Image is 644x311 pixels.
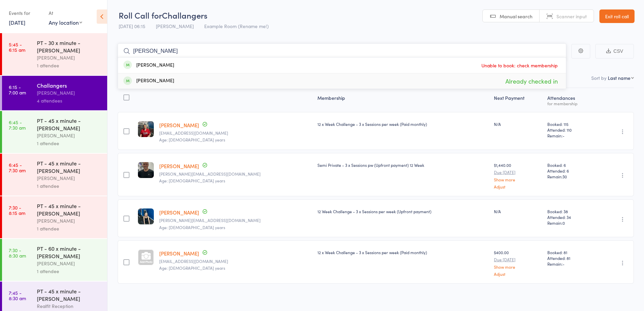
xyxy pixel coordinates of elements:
[563,261,565,267] span: -
[547,261,594,267] span: Remain:
[494,272,542,276] a: Adjust
[9,247,26,258] time: 7:30 - 8:30 am
[494,184,542,189] a: Adjust
[204,23,269,29] span: Example Room (Rename me!)
[547,174,594,179] span: Remain:
[2,239,107,281] a: 7:30 -8:30 amPT - 60 x minute - [PERSON_NAME][PERSON_NAME]1 attendee
[9,119,26,130] time: 6:45 - 7:30 am
[599,9,635,23] a: Exit roll call
[37,159,101,174] div: PT - 45 x minute - [PERSON_NAME]
[159,121,199,129] a: [PERSON_NAME]
[547,127,594,133] span: Attended: 110
[159,162,199,170] a: [PERSON_NAME]
[494,121,542,127] div: N/A
[37,39,101,54] div: PT - 30 x minute - [PERSON_NAME]
[118,43,566,59] input: Search by name
[491,91,545,109] div: Next Payment
[159,224,225,230] span: Age: [DEMOGRAPHIC_DATA] years
[547,208,594,214] span: Booked: 38
[37,139,101,147] div: 1 attendee
[159,172,312,176] small: paul@pwjbuilding.com
[138,208,154,224] img: image1697437034.png
[159,265,225,271] span: Age: [DEMOGRAPHIC_DATA] years
[37,132,101,139] div: [PERSON_NAME]
[494,208,542,214] div: N/A
[138,121,154,137] img: image1695681829.png
[37,217,101,225] div: [PERSON_NAME]
[37,117,101,132] div: PT - 45 x minute - [PERSON_NAME]
[159,131,312,135] small: flynnneo@outlook.com
[317,249,489,255] div: 12 x Week Challenge - 3 x Sessions per week (Paid monthly)
[37,302,101,310] div: Realfit Reception
[494,249,542,276] div: $400.00
[494,257,542,262] small: Due [DATE]
[480,60,559,70] span: Unable to book: check membership
[563,133,565,138] span: -
[547,255,594,261] span: Attended: 81
[9,19,25,26] a: [DATE]
[9,162,26,173] time: 6:45 - 7:30 am
[2,111,107,153] a: 6:45 -7:30 amPT - 45 x minute - [PERSON_NAME][PERSON_NAME]1 attendee
[494,170,542,175] small: Due [DATE]
[37,287,101,302] div: PT - 45 x minute - [PERSON_NAME]
[37,97,101,105] div: 4 attendees
[2,76,107,110] a: 6:15 -7:00 amChallangers[PERSON_NAME]4 attendees
[37,225,101,232] div: 1 attendee
[563,174,567,179] span: 30
[37,174,101,182] div: [PERSON_NAME]
[159,209,199,216] a: [PERSON_NAME]
[317,208,489,214] div: 12 Week Challenge - 3 x Sessions per week (Upfront payment)
[49,19,82,26] div: Any location
[500,13,532,20] span: Manual search
[547,162,594,168] span: Booked: 6
[159,250,199,257] a: [PERSON_NAME]
[49,7,82,19] div: At
[162,9,208,21] span: Challangers
[37,267,101,275] div: 1 attendee
[563,220,565,226] span: 0
[123,77,174,85] div: [PERSON_NAME]
[37,89,101,97] div: [PERSON_NAME]
[119,23,145,29] span: [DATE] 06:15
[2,154,107,196] a: 6:45 -7:30 amPT - 45 x minute - [PERSON_NAME][PERSON_NAME]1 attendee
[547,133,594,138] span: Remain:
[37,202,101,217] div: PT - 45 x minute - [PERSON_NAME]
[138,162,154,178] img: image1695681626.png
[2,196,107,238] a: 7:30 -8:15 amPT - 45 x minute - [PERSON_NAME][PERSON_NAME]1 attendee
[159,259,312,264] small: ward_mark@me.com
[37,245,101,260] div: PT - 60 x minute - [PERSON_NAME]
[37,62,101,69] div: 1 attendee
[156,23,194,29] span: [PERSON_NAME]
[545,91,597,109] div: Atten­dances
[547,249,594,255] span: Booked: 81
[595,44,634,59] button: CSV
[494,177,542,182] a: Show more
[9,84,26,95] time: 6:15 - 7:00 am
[494,162,542,189] div: $1,440.00
[547,214,594,220] span: Attended: 34
[591,74,606,81] label: Sort by
[9,42,25,52] time: 5:45 - 6:15 am
[159,218,312,223] small: kylie.omarjee@gmail.com
[315,91,492,109] div: Membership
[494,265,542,269] a: Show more
[37,54,101,62] div: [PERSON_NAME]
[2,33,107,75] a: 5:45 -6:15 amPT - 30 x minute - [PERSON_NAME][PERSON_NAME]1 attendee
[123,62,174,69] div: [PERSON_NAME]
[317,162,489,168] div: Semi Private - 3 x Sessions pw (Upfront payment) 12 Week
[9,290,26,301] time: 7:45 - 8:30 am
[547,121,594,127] span: Booked: 115
[504,75,559,87] span: Already checked in
[556,13,587,20] span: Scanner input
[159,137,225,142] span: Age: [DEMOGRAPHIC_DATA] years
[547,101,594,106] div: for membership
[9,205,25,216] time: 7:30 - 8:15 am
[37,182,101,190] div: 1 attendee
[608,74,630,81] div: Last name
[9,7,42,19] div: Events for
[37,260,101,267] div: [PERSON_NAME]
[119,9,162,21] span: Roll Call for
[37,82,101,89] div: Challangers
[547,168,594,174] span: Attended: 6
[547,220,594,226] span: Remain:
